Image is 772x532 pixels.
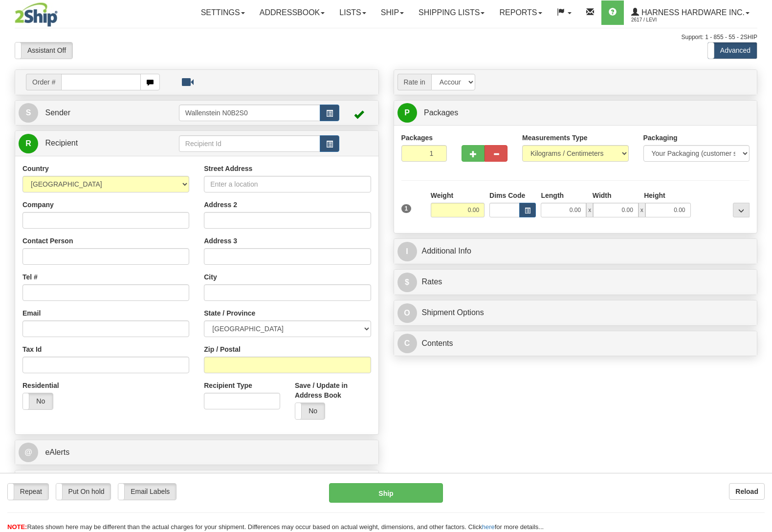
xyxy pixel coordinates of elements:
[644,191,665,200] label: Height
[22,164,49,173] label: Country
[19,103,38,123] span: S
[19,103,179,123] a: S Sender
[15,43,72,59] label: Assistant Off
[374,0,411,25] a: Ship
[19,134,38,153] span: R
[22,381,59,390] label: Residential
[431,191,453,200] label: Weight
[708,43,757,59] label: Advanced
[45,448,69,456] span: eAlerts
[19,133,161,153] a: R Recipient
[424,108,458,117] span: Packages
[118,484,176,500] label: Email Labels
[492,0,549,25] a: Reports
[204,200,237,210] label: Address 2
[522,133,588,143] label: Measurements Type
[179,105,320,121] input: Sender Id
[631,15,705,25] span: 2617 / Levi
[22,200,54,210] label: Company
[401,133,433,143] label: Packages
[194,0,252,25] a: Settings
[295,403,325,419] label: No
[733,203,750,217] div: ...
[541,191,564,200] label: Length
[204,176,371,192] input: Enter a location
[56,484,111,500] label: Put On hold
[750,216,771,316] iframe: chat widget
[729,483,765,500] button: Reload
[401,204,412,213] span: 1
[45,108,70,117] span: Sender
[204,381,252,390] label: Recipient Type
[489,191,525,200] label: Dims Code
[397,241,754,261] a: IAdditional Info
[639,8,745,17] span: Harness Hardware Inc.
[45,139,78,147] span: Recipient
[397,272,754,292] a: $Rates
[23,393,53,409] label: No
[204,164,252,173] label: Street Address
[329,483,443,503] button: Ship
[295,381,371,400] label: Save / Update in Address Book
[397,334,417,353] span: C
[586,203,593,217] span: x
[397,334,754,354] a: CContents
[8,484,48,500] label: Repeat
[26,74,61,90] span: Order #
[7,523,27,531] span: NOTE:
[22,344,42,354] label: Tax Id
[397,74,431,90] span: Rate in
[482,523,495,531] a: here
[22,236,73,246] label: Contact Person
[397,103,417,123] span: P
[735,488,758,495] b: Reload
[397,242,417,261] span: I
[19,443,38,462] span: @
[397,303,754,323] a: OShipment Options
[397,103,754,123] a: P Packages
[639,203,645,217] span: x
[19,443,375,463] a: @ eAlerts
[252,0,332,25] a: Addressbook
[624,0,757,25] a: Harness Hardware Inc. 2617 / Levi
[643,133,678,143] label: Packaging
[22,272,38,282] label: Tel #
[204,272,217,282] label: City
[22,308,41,318] label: Email
[397,273,417,292] span: $
[593,191,612,200] label: Width
[204,308,255,318] label: State / Province
[204,236,237,246] label: Address 3
[397,303,417,323] span: O
[332,0,373,25] a: Lists
[204,344,241,354] label: Zip / Postal
[15,2,58,27] img: logo2617.jpg
[15,33,757,42] div: Support: 1 - 855 - 55 - 2SHIP
[179,135,320,152] input: Recipient Id
[411,0,492,25] a: Shipping lists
